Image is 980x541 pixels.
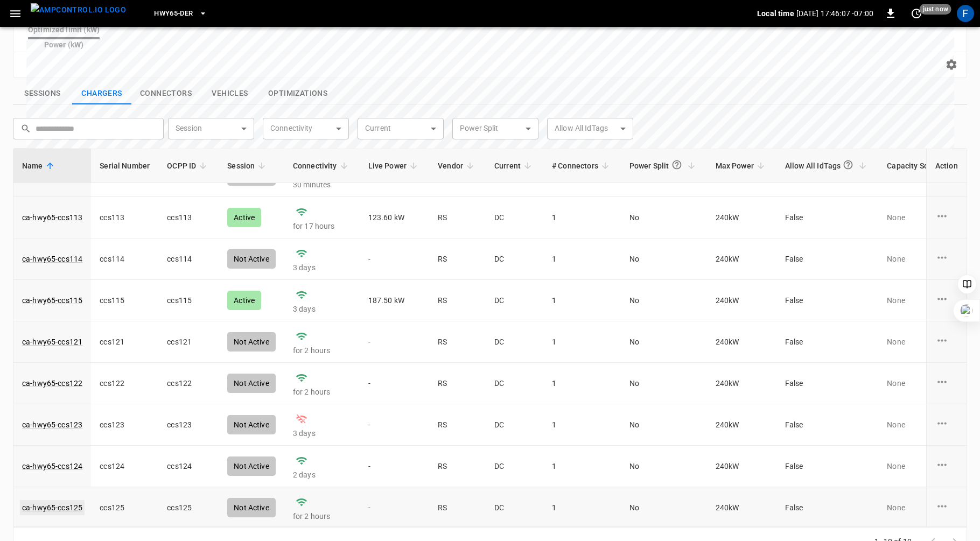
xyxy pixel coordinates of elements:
[158,487,219,529] td: ccs125
[486,487,543,529] td: DC
[227,374,276,393] div: Not Active
[91,446,158,487] td: ccs124
[796,8,873,19] p: [DATE] 17:46:07 -07:00
[776,321,878,363] td: False
[486,321,543,363] td: DC
[91,363,158,404] td: ccs122
[707,363,776,404] td: 240 kW
[31,3,126,17] img: ampcontrol.io logo
[785,155,870,176] span: Allow All IdTags
[429,487,486,529] td: RS
[776,446,878,487] td: False
[260,82,336,105] button: show latest optimizations
[716,159,768,172] span: Max Power
[22,336,82,347] a: ca-hwy65-ccs121
[13,82,72,105] button: show latest sessions
[293,159,351,172] span: Connectivity
[543,404,621,446] td: 1
[227,415,276,434] div: Not Active
[22,419,82,430] a: ca-hwy65-ccs123
[131,82,200,105] button: show latest connectors
[293,428,351,439] p: 3 days
[887,502,956,513] p: None
[621,321,707,363] td: No
[707,321,776,363] td: 240 kW
[293,469,351,480] p: 2 days
[22,254,82,264] a: ca-hwy65-ccs114
[629,155,698,176] span: Power Split
[429,446,486,487] td: RS
[486,363,543,404] td: DC
[887,254,956,264] p: None
[227,498,276,517] div: Not Active
[887,336,956,347] p: None
[757,8,794,19] p: Local time
[22,378,82,389] a: ca-hwy65-ccs122
[935,292,958,308] div: charge point options
[552,159,612,172] span: # Connectors
[91,321,158,363] td: ccs121
[438,159,477,172] span: Vendor
[293,511,351,522] p: for 2 hours
[887,295,956,306] p: None
[360,404,430,446] td: -
[91,404,158,446] td: ccs123
[158,404,219,446] td: ccs123
[935,251,958,267] div: charge point options
[935,209,958,226] div: charge point options
[150,3,211,24] button: HWY65-DER
[935,417,958,433] div: charge point options
[293,345,351,356] p: for 2 hours
[429,363,486,404] td: RS
[920,4,951,15] span: just now
[360,321,430,363] td: -
[908,5,925,22] button: set refresh interval
[22,295,82,306] a: ca-hwy65-ccs115
[293,387,351,397] p: for 2 hours
[543,363,621,404] td: 1
[935,334,958,350] div: charge point options
[935,375,958,391] div: charge point options
[935,458,958,474] div: charge point options
[158,321,219,363] td: ccs121
[543,487,621,529] td: 1
[707,446,776,487] td: 240 kW
[22,212,82,223] a: ca-hwy65-ccs113
[887,378,956,389] p: None
[360,446,430,487] td: -
[22,159,57,172] span: Name
[72,82,131,105] button: show latest charge points
[707,487,776,529] td: 240 kW
[227,332,276,352] div: Not Active
[22,461,82,472] a: ca-hwy65-ccs124
[429,404,486,446] td: RS
[154,8,193,20] span: HWY65-DER
[621,487,707,529] td: No
[707,404,776,446] td: 240 kW
[167,159,210,172] span: OCPP ID
[158,446,219,487] td: ccs124
[887,461,956,472] p: None
[887,212,956,223] p: None
[368,159,421,172] span: Live Power
[360,363,430,404] td: -
[878,149,964,183] th: Capacity Schedules
[776,404,878,446] td: False
[429,321,486,363] td: RS
[91,487,158,529] td: ccs125
[887,419,956,430] p: None
[926,149,967,183] th: Action
[621,446,707,487] td: No
[486,446,543,487] td: DC
[776,363,878,404] td: False
[20,500,85,515] a: ca-hwy65-ccs125
[543,446,621,487] td: 1
[227,159,269,172] span: Session
[360,487,430,529] td: -
[621,363,707,404] td: No
[957,5,974,22] div: profile-icon
[227,456,276,476] div: Not Active
[91,149,158,183] th: Serial Number
[158,363,219,404] td: ccs122
[543,321,621,363] td: 1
